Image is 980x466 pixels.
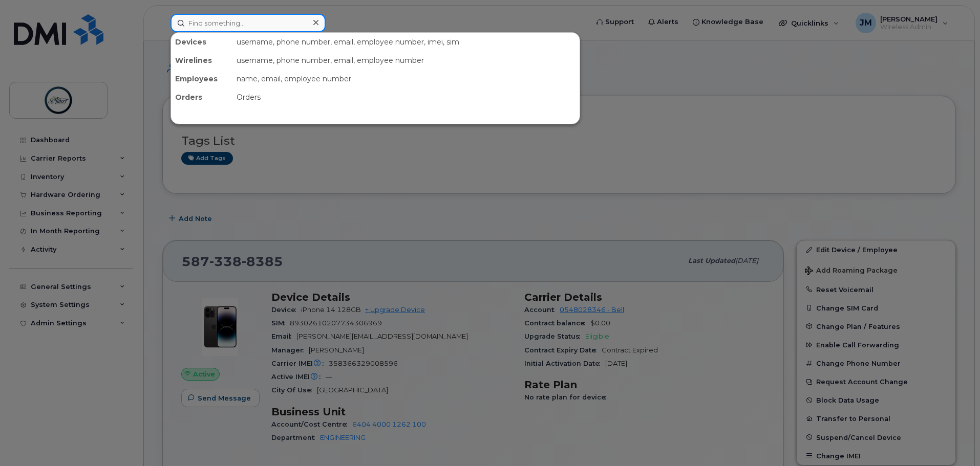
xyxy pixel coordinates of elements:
[232,33,580,51] div: username, phone number, email, employee number, imei, sim
[171,51,232,70] div: Wirelines
[171,70,232,88] div: Employees
[171,33,232,51] div: Devices
[232,88,580,106] div: Orders
[171,88,232,106] div: Orders
[232,70,580,88] div: name, email, employee number
[232,51,580,70] div: username, phone number, email, employee number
